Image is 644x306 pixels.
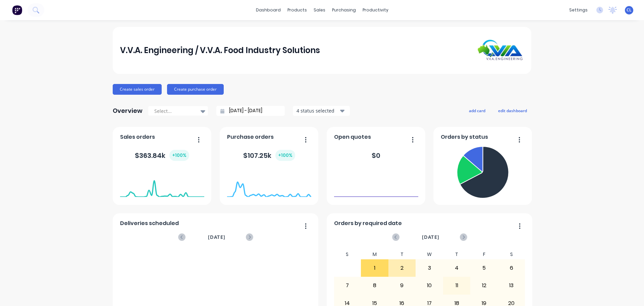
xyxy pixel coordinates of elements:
[297,107,339,114] div: 4 status selected
[227,133,274,141] span: Purchase orders
[443,277,470,294] div: 11
[498,260,525,276] div: 6
[284,5,310,15] div: products
[113,84,162,95] button: Create sales order
[361,260,388,276] div: 1
[113,104,143,118] div: Overview
[443,250,471,259] div: T
[253,5,284,15] a: dashboard
[334,277,361,294] div: 7
[243,150,295,161] div: $ 107.25k
[293,106,350,116] button: 4 status selected
[361,250,388,259] div: M
[470,250,498,259] div: F
[310,5,329,15] div: sales
[329,5,359,15] div: purchasing
[422,233,439,241] span: [DATE]
[627,7,632,13] span: CL
[167,84,224,95] button: Create purchase order
[477,40,524,61] img: V.V.A. Engineering / V.V.A. Food Industry Solutions
[334,133,371,141] span: Open quotes
[275,150,295,161] div: + 100 %
[494,106,531,115] button: edit dashboard
[441,133,488,141] span: Orders by status
[135,150,189,161] div: $ 363.84k
[12,5,22,15] img: Factory
[465,106,490,115] button: add card
[120,219,179,227] span: Deliveries scheduled
[169,150,189,161] div: + 100 %
[471,260,497,276] div: 5
[208,233,225,241] span: [DATE]
[120,44,320,57] div: V.V.A. Engineering / V.V.A. Food Industry Solutions
[416,250,443,259] div: W
[389,277,416,294] div: 9
[389,260,416,276] div: 2
[498,277,525,294] div: 13
[388,250,416,259] div: T
[359,5,392,15] div: productivity
[566,5,591,15] div: settings
[498,250,525,259] div: S
[416,260,443,276] div: 3
[443,260,470,276] div: 4
[471,277,497,294] div: 12
[120,133,155,141] span: Sales orders
[372,150,380,161] div: $ 0
[361,277,388,294] div: 8
[334,250,361,259] div: S
[416,277,443,294] div: 10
